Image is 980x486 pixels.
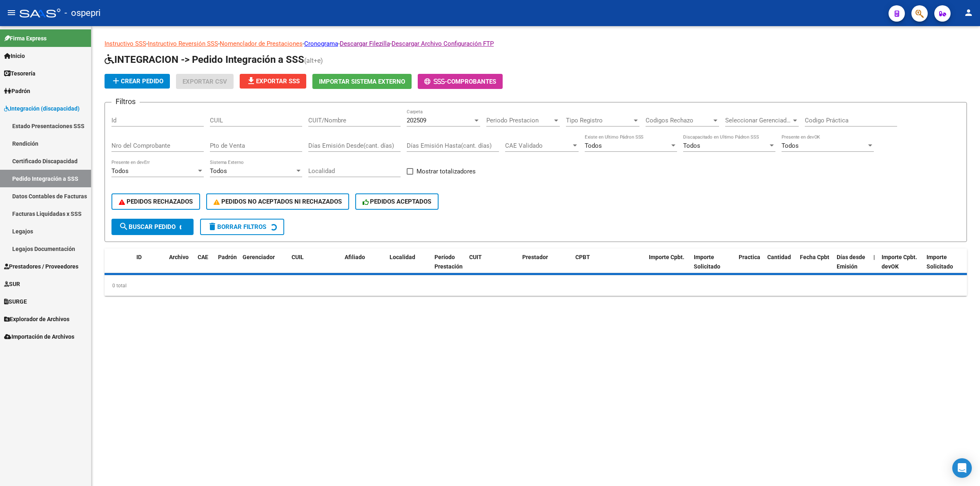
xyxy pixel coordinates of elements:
span: (alt+e) [304,57,323,64]
datatable-header-cell: Cantidad [764,249,797,284]
span: Prestador [522,254,548,260]
span: Firma Express [4,34,47,43]
datatable-header-cell: Gerenciador [239,249,288,284]
a: Cronograma [304,40,338,47]
datatable-header-cell: Prestador [519,249,572,284]
span: Importe Cpbt. devOK [882,254,917,270]
span: Todos [782,142,799,149]
mat-icon: add [111,76,121,86]
datatable-header-cell: Importe Solicitado [690,249,735,284]
span: Importación de Archivos [4,332,74,341]
span: Padrón [218,254,237,260]
datatable-header-cell: Archivo [166,249,194,284]
datatable-header-cell: Fecha Cpbt [797,249,833,284]
span: Afiliado [345,254,365,260]
span: CAE Validado [505,142,571,149]
span: 202509 [407,117,426,124]
datatable-header-cell: CPBT [572,249,646,284]
span: Prestadores / Proveedores [4,262,78,271]
span: Seleccionar Gerenciador [725,117,791,124]
datatable-header-cell: Practica [735,249,764,284]
span: Mostrar totalizadores [416,166,476,176]
span: CUIT [469,254,482,260]
span: Fecha Cpbt [800,254,829,260]
span: Importar Sistema Externo [319,78,405,85]
a: Descargar Filezilla [340,40,390,47]
div: 0 total [105,275,967,296]
button: -Comprobantes [418,74,503,89]
datatable-header-cell: Días desde Emisión [833,249,870,284]
datatable-header-cell: CUIL [288,249,341,284]
span: Importe Solicitado [694,254,720,270]
span: Todos [585,142,602,149]
span: Archivo [169,254,189,260]
span: Tipo Registro [566,117,632,124]
a: Nomenclador de Prestaciones [220,40,303,47]
span: Explorador de Archivos [4,315,69,324]
datatable-header-cell: Importe Solicitado devOK [923,249,968,284]
span: Localidad [390,254,415,260]
span: Importe Cpbt. [649,254,684,260]
button: Exportar CSV [176,74,234,89]
datatable-header-cell: Afiliado [341,249,386,284]
span: Cantidad [767,254,791,260]
button: PEDIDOS NO ACEPTADOS NI RECHAZADOS [206,193,349,210]
span: Borrar Filtros [207,223,266,231]
span: Periodo Prestacion [486,117,552,124]
span: PEDIDOS ACEPTADOS [363,198,432,205]
mat-icon: search [119,222,129,231]
datatable-header-cell: Localidad [386,249,431,284]
a: Instructivo Reversión SSS [148,40,218,47]
span: Todos [210,167,227,175]
span: SURGE [4,297,27,306]
span: Gerenciador [243,254,275,260]
h3: Filtros [111,96,140,107]
datatable-header-cell: | [870,249,878,284]
span: | [873,254,875,260]
span: Todos [111,167,129,175]
span: Comprobantes [447,78,496,85]
span: - ospepri [65,4,100,22]
span: Días desde Emisión [837,254,865,270]
div: Open Intercom Messenger [952,458,972,478]
button: Borrar Filtros [200,219,284,235]
mat-icon: menu [7,8,16,18]
button: Importar Sistema Externo [312,74,412,89]
span: Importe Solicitado devOK [927,254,953,279]
a: Descargar Archivo Configuración FTP [392,40,494,47]
span: PEDIDOS NO ACEPTADOS NI RECHAZADOS [214,198,342,205]
datatable-header-cell: CAE [194,249,215,284]
span: Tesorería [4,69,36,78]
p: - - - - - [105,39,967,48]
datatable-header-cell: ID [133,249,166,284]
span: Buscar Pedido [119,223,176,231]
mat-icon: person [964,8,973,18]
span: Integración (discapacidad) [4,104,80,113]
mat-icon: file_download [246,76,256,86]
span: Practica [739,254,760,260]
datatable-header-cell: Importe Cpbt. [646,249,690,284]
button: PEDIDOS ACEPTADOS [355,193,439,210]
span: Exportar SSS [246,78,300,85]
span: CAE [198,254,208,260]
span: Codigos Rechazo [646,117,712,124]
span: Inicio [4,51,25,60]
datatable-header-cell: Importe Cpbt. devOK [878,249,923,284]
button: Buscar Pedido [111,219,194,235]
span: PEDIDOS RECHAZADOS [119,198,193,205]
span: Todos [683,142,700,149]
span: CPBT [575,254,590,260]
mat-icon: delete [207,222,217,231]
span: Crear Pedido [111,78,163,85]
button: Crear Pedido [105,74,170,89]
button: Exportar SSS [240,74,306,89]
span: Padrón [4,87,30,95]
datatable-header-cell: CUIT [466,249,519,284]
span: INTEGRACION -> Pedido Integración a SSS [105,54,304,65]
span: Exportar CSV [183,78,227,85]
span: ID [136,254,142,260]
a: Instructivo SSS [105,40,146,47]
datatable-header-cell: Período Prestación [431,249,466,284]
button: PEDIDOS RECHAZADOS [111,193,200,210]
span: CUIL [292,254,304,260]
